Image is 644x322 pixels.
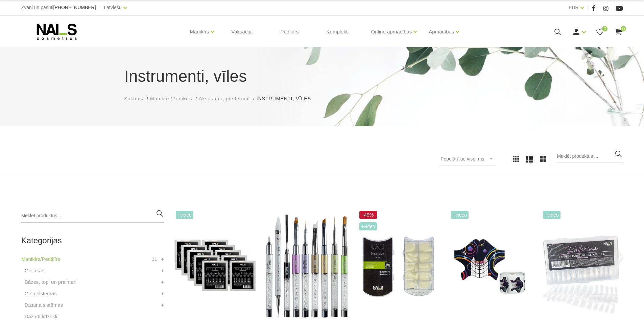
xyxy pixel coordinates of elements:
h1: Instrumenti, vīles [124,64,520,89]
a: Gēlu sistēmas [25,290,57,298]
span: | [587,3,589,12]
span: +Video [451,211,469,219]
img: Īpaši noturīgas modelēšanas formas, kas maksimāli atvieglo meistara darbu. Izcili cietas, maksimā... [449,209,531,321]
a: Manikīrs [190,18,209,45]
a: Dizaina sistēmas [25,301,63,309]
span: [PHONE_NUMBER] [53,5,96,10]
a: Gēllakas [25,267,44,275]
span: -49% [359,211,377,219]
a: + [161,267,164,275]
span: 0 [621,26,626,31]
h2: Kategorijas [21,236,164,245]
a: Komplekti [321,16,354,48]
a: Online apmācības [371,18,412,45]
span: +Video [176,211,193,219]
a: + [161,301,164,309]
span: +Video [359,222,377,230]
img: Ekpress gela tipši pieaudzēšanai 240 gab.Gela nagu pieaudzēšana vēl nekad nav bijusi tik vienkārš... [541,209,623,321]
a: Vaksācija [226,16,258,48]
img: #1 • Mazs(S) sāna arkas izliekums, normāls/vidējs C izliekums, garā forma • Piemērota standarta n... [174,209,256,321]
span: 11 [151,255,157,263]
a: [PHONE_NUMBER] [53,5,96,10]
a: Manikīrs/Pedikīrs [21,255,60,263]
img: Plānas, elastīgas formas. To īpašā forma sniedz iespēju modelēt nagus ar paralēlām sānu malām, kā... [358,209,439,321]
img: Dažāda veida dizaina otas:- Art Magnetics tools- Spatula Tool- Fork Brush #6- Art U Slant- Oval #... [266,209,348,321]
div: Zvani un pasūti [21,3,96,12]
a: Bāzes, topi un praimeri [25,278,76,286]
a: 0 [614,28,623,36]
span: Populārākie vispirms [440,156,484,162]
a: Manikīrs/Pedikīrs [150,95,192,102]
input: Meklēt produktus ... [557,150,623,163]
a: + [161,255,164,263]
a: Sākums [124,95,144,102]
span: +Video [543,211,560,219]
span: 0 [602,26,607,31]
a: Aksesuāri, piederumi [199,95,250,102]
a: Pedikīrs [275,16,304,48]
span: Manikīrs/Pedikīrs [150,96,192,101]
span: Aksesuāri, piederumi [199,96,250,101]
a: + [161,278,164,286]
a: EUR [569,3,579,11]
a: Latviešu [104,3,122,11]
input: Meklēt produktus ... [21,209,164,223]
a: Dažādi līdzekļi [25,313,57,321]
a: Apmācības [429,18,454,45]
li: Instrumenti, vīles [257,95,318,102]
span: | [99,3,101,12]
span: Sākums [124,96,144,101]
a: 0 [596,28,604,36]
a: + [161,290,164,298]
